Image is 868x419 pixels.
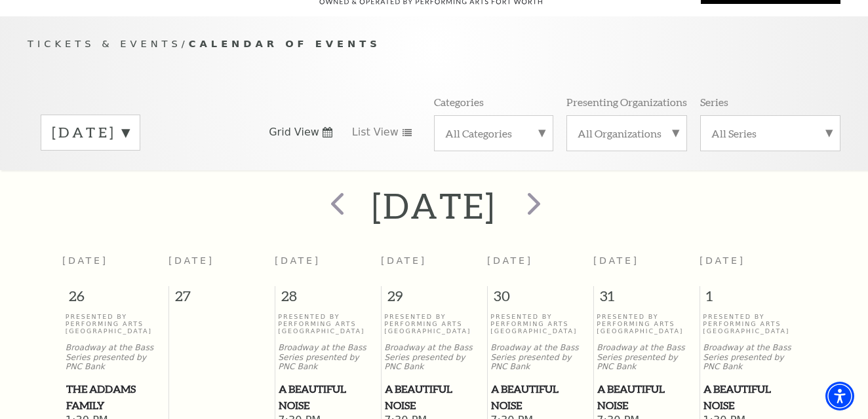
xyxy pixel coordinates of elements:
[597,343,696,372] p: Broadway at the Bass Series presented by PNC Bank
[578,126,676,140] label: All Organizations
[278,381,378,413] a: A Beautiful Noise
[352,125,399,139] span: List View
[566,95,687,109] p: Presenting Organizations
[269,125,319,139] span: Grid View
[372,185,496,227] h2: [DATE]
[700,255,745,266] span: [DATE]
[66,313,165,335] p: Presented By Performing Arts [GEOGRAPHIC_DATA]
[311,183,359,229] button: prev
[381,255,427,266] span: [DATE]
[278,313,378,335] p: Presented By Performing Arts [GEOGRAPHIC_DATA]
[62,255,108,266] span: [DATE]
[490,343,590,372] p: Broadway at the Bass Series presented by PNC Bank
[703,343,802,372] p: Broadway at the Bass Series presented by PNC Bank
[384,313,484,335] p: Presented By Performing Arts [GEOGRAPHIC_DATA]
[28,38,182,49] span: Tickets & Events
[52,122,129,143] label: [DATE]
[66,343,165,372] p: Broadway at the Bass Series presented by PNC Bank
[384,343,484,372] p: Broadway at the Bass Series presented by PNC Bank
[490,381,590,413] a: A Beautiful Noise
[700,286,806,312] span: 1
[509,183,557,229] button: next
[490,313,590,335] p: Presented By Performing Arts [GEOGRAPHIC_DATA]
[597,381,696,413] span: A Beautiful Noise
[62,286,168,312] span: 26
[279,381,377,413] span: A Beautiful Noise
[278,343,378,372] p: Broadway at the Bass Series presented by PNC Bank
[382,286,487,312] span: 29
[711,126,829,140] label: All Series
[434,95,484,109] p: Categories
[275,255,321,266] span: [DATE]
[491,381,589,413] span: A Beautiful Noise
[703,381,802,413] a: A Beautiful Noise
[275,286,381,312] span: 28
[66,381,165,413] a: The Addams Family
[168,255,214,266] span: [DATE]
[703,381,802,413] span: A Beautiful Noise
[384,381,484,413] a: A Beautiful Noise
[594,286,700,312] span: 31
[487,255,533,266] span: [DATE]
[597,313,696,335] p: Presented By Performing Arts [GEOGRAPHIC_DATA]
[597,381,696,413] a: A Beautiful Noise
[385,381,483,413] span: A Beautiful Noise
[488,286,593,312] span: 30
[825,382,854,410] div: Accessibility Menu
[593,255,639,266] span: [DATE]
[189,38,381,49] span: Calendar of Events
[66,381,165,413] span: The Addams Family
[445,126,542,140] label: All Categories
[703,313,802,335] p: Presented By Performing Arts [GEOGRAPHIC_DATA]
[700,95,728,109] p: Series
[169,286,275,312] span: 27
[28,36,840,52] p: /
